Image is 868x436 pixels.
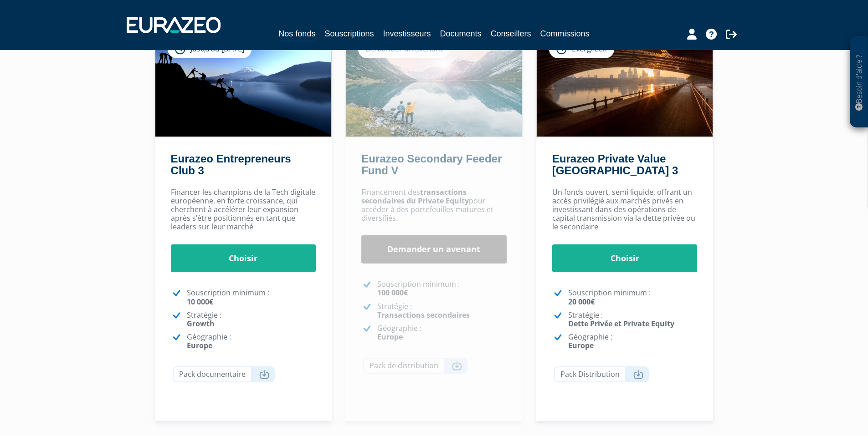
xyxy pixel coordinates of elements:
[127,17,221,33] img: 1732889491-logotype_eurazeo_blanc_rvb.png
[278,27,315,41] a: Nos fonds
[552,188,698,232] p: Un fonds ouvert, semi liquide, offrant un accès privilégié aux marchés privés en investissant dan...
[568,311,698,328] p: Stratégie :
[552,244,698,273] a: Choisir
[187,311,316,328] p: Stratégie :
[854,41,864,123] p: Besoin d'aide ?
[187,297,213,307] strong: 10 000€
[552,152,678,177] a: Eurazeo Private Value [GEOGRAPHIC_DATA] 3
[171,244,316,273] a: Choisir
[171,188,316,232] p: Financer les champions de la Tech digitale européenne, en forte croissance, qui cherchent à accél...
[346,30,522,137] img: Eurazeo Secondary Feeder Fund V
[568,340,594,350] strong: Europe
[554,366,649,382] a: Pack Distribution
[377,280,507,297] p: Souscription minimum :
[363,358,467,374] a: Pack de distribution
[568,319,674,329] strong: Dette Privée et Private Equity
[171,152,291,177] a: Eurazeo Entrepreneurs Club 3
[187,340,212,350] strong: Europe
[361,188,507,223] p: Financement des pour accéder à des portefeuilles matures et diversifiés.
[568,297,595,307] strong: 20 000€
[187,319,215,329] strong: Growth
[568,333,698,350] p: Géographie :
[324,27,374,40] a: Souscriptions
[440,27,482,40] a: Documents
[187,333,316,350] p: Géographie :
[377,288,408,298] strong: 100 000€
[361,235,507,264] a: Demander un avenant
[377,324,507,341] p: Géographie :
[155,30,332,137] img: Eurazeo Entrepreneurs Club 3
[537,30,713,137] img: Eurazeo Private Value Europe 3
[383,27,431,40] a: Investisseurs
[491,27,531,40] a: Conseillers
[361,187,469,206] strong: transactions secondaires du Private Equity
[187,289,316,306] p: Souscription minimum :
[173,366,275,382] a: Pack documentaire
[568,289,698,306] p: Souscription minimum :
[540,27,590,40] a: Commissions
[377,310,470,320] strong: Transactions secondaires
[377,302,507,319] p: Stratégie :
[361,152,502,177] a: Eurazeo Secondary Feeder Fund V
[377,332,403,342] strong: Europe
